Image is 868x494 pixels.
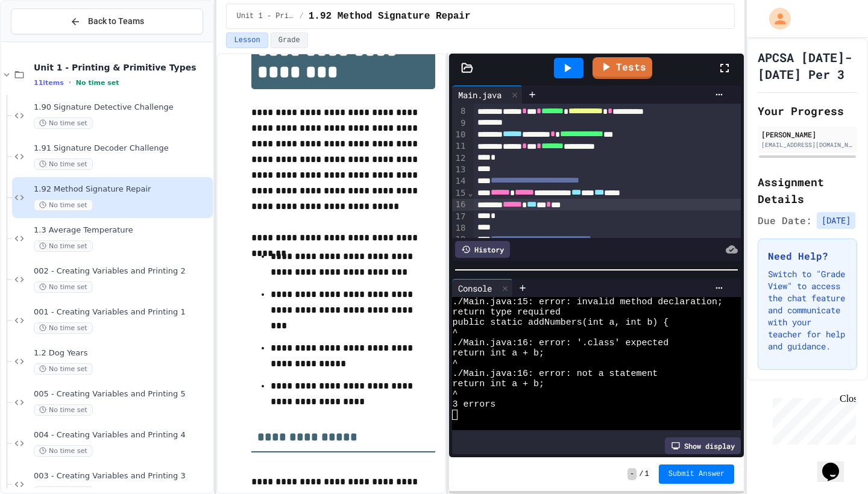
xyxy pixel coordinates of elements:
span: 1.92 Method Signature Repair [34,184,210,195]
div: History [455,241,510,258]
span: ^ [452,358,458,369]
span: [DATE] [817,212,855,229]
button: Grade [271,33,308,48]
div: 11 [452,140,467,152]
span: 11 items [34,79,64,87]
div: 19 [452,234,467,246]
span: 1.2 Dog Years [34,348,210,358]
span: ^ [452,328,458,338]
div: Chat with us now!Close [5,5,83,77]
span: No time set [34,117,93,129]
div: Main.java [452,86,523,104]
span: Submit Answer [668,469,725,479]
div: [PERSON_NAME] [761,129,854,140]
span: No time set [34,445,93,457]
div: 18 [452,222,467,234]
div: 16 [452,199,467,211]
span: 3 errors [452,399,495,410]
div: [EMAIL_ADDRESS][DOMAIN_NAME] [761,140,854,149]
h1: APCSA [DATE]-[DATE] Per 3 [758,49,857,83]
div: 9 [452,117,467,129]
iframe: chat widget [768,393,856,445]
h3: Need Help? [768,249,847,263]
span: ./Main.java:16: error: '.class' expected [452,338,668,348]
span: No time set [34,322,93,334]
div: 14 [452,175,467,187]
span: 1 [644,469,649,479]
span: 005 - Creating Variables and Printing 5 [34,389,210,399]
span: ./Main.java:16: error: not a statement [452,369,658,379]
div: My Account [756,5,794,33]
span: 1.92 Method Signature Repair [309,9,471,23]
div: 8 [452,105,467,117]
span: return int a + b; [452,348,544,358]
span: 1.3 Average Temperature [34,225,210,236]
div: 13 [452,164,467,175]
button: Lesson [226,33,268,48]
span: / [299,11,303,21]
span: Back to Teams [88,15,144,28]
span: ./Main.java:15: error: invalid method declaration; [452,297,723,307]
span: public static addNumbers(int a, int b) { [452,317,668,328]
span: No time set [34,240,93,252]
div: 17 [452,211,467,222]
span: Unit 1 - Printing & Primitive Types [34,62,210,73]
div: 10 [452,129,467,141]
h2: Assignment Details [758,174,857,207]
span: 004 - Creating Variables and Printing 4 [34,430,210,440]
span: No time set [34,199,93,211]
a: Tests [593,57,652,79]
span: return int a + b; [452,379,544,389]
span: 002 - Creating Variables and Printing 2 [34,266,210,277]
p: Switch to "Grade View" to access the chat feature and communicate with your teacher for help and ... [768,268,847,352]
span: - [627,468,637,480]
h2: Your Progress [758,102,857,119]
span: 001 - Creating Variables and Printing 1 [34,307,210,317]
span: Fold line [467,188,473,198]
span: / [639,469,643,479]
div: 15 [452,187,467,199]
div: Show display [665,437,741,454]
iframe: chat widget [817,446,856,482]
span: No time set [34,158,93,170]
button: Back to Teams [11,8,203,34]
div: Main.java [452,89,508,101]
span: No time set [34,363,93,375]
div: 12 [452,152,467,164]
span: Due Date: [758,213,812,228]
button: Submit Answer [659,464,735,484]
span: 1.91 Signature Decoder Challenge [34,143,210,154]
span: 003 - Creating Variables and Printing 3 [34,471,210,481]
span: No time set [76,79,119,87]
div: Console [452,282,498,295]
span: ^ [452,389,458,399]
span: • [69,78,71,87]
div: Console [452,279,513,297]
span: 1.90 Signature Detective Challenge [34,102,210,113]
span: No time set [34,404,93,416]
span: No time set [34,281,93,293]
span: Unit 1 - Printing & Primitive Types [236,11,294,21]
span: return type required [452,307,560,317]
